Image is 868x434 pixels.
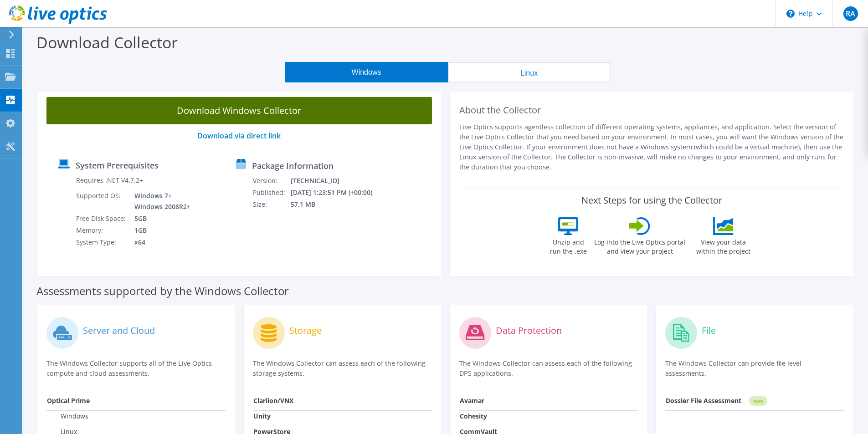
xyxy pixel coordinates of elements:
[581,195,722,206] label: Next Steps for using the Collector
[47,412,88,421] label: Windows
[47,396,90,405] strong: Optical Prime
[197,131,281,141] a: Download via direct link
[754,398,763,403] tspan: NEW!
[285,62,448,82] button: Windows
[253,358,432,378] p: The Windows Collector can assess each of the following storage systems.
[76,236,128,248] td: System Type:
[665,358,844,378] p: The Windows Collector can provide file level assessments.
[290,175,385,187] td: [TECHNICAL_ID]
[252,199,290,210] td: Size:
[46,97,432,124] a: Download Windows Collector
[76,213,128,225] td: Free Disk Space:
[76,161,159,170] label: System Prerequisites
[690,235,756,256] label: View your data within the project
[290,199,385,210] td: 57.1 MB
[76,225,128,236] td: Memory:
[460,412,487,420] strong: Cohesity
[448,62,611,82] button: Linux
[76,190,128,213] td: Supported OS:
[702,326,716,335] label: File
[46,358,226,378] p: The Windows Collector supports all of the Live Optics compute and cloud assessments.
[253,396,293,405] strong: Clariion/VNX
[128,225,192,236] td: 1GB
[496,326,562,335] label: Data Protection
[290,187,385,199] td: [DATE] 1:23:51 PM (+00:00)
[289,326,322,335] label: Storage
[83,326,155,335] label: Server and Cloud
[843,6,858,21] span: RA
[786,10,795,18] svg: \n
[252,161,334,170] label: Package Information
[253,412,271,420] strong: Unity
[666,396,741,405] strong: Dossier File Assessment
[459,105,845,116] h2: About the Collector
[128,190,192,213] td: Windows 7+ Windows 2008R2+
[128,236,192,248] td: x64
[594,235,686,256] label: Log into the Live Optics portal and view your project
[128,213,192,225] td: 5GB
[459,358,638,378] p: The Windows Collector can assess each of the following DPS applications.
[76,176,143,185] label: Requires .NET V4.7.2+
[36,286,289,296] label: Assessments supported by the Windows Collector
[252,175,290,187] td: Version:
[252,187,290,199] td: Published:
[547,235,589,256] label: Unzip and run the .exe
[36,32,178,53] label: Download Collector
[459,122,845,172] p: Live Optics supports agentless collection of different operating systems, appliances, and applica...
[460,396,484,405] strong: Avamar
